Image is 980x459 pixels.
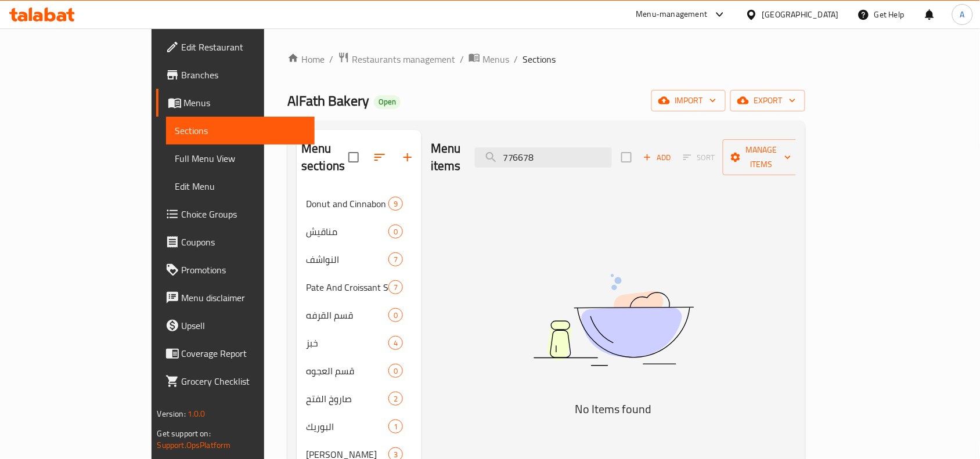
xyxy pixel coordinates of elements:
span: Donut and Cinnabon Section [306,197,388,211]
span: Menu disclaimer [182,291,306,305]
div: خبز4 [297,329,421,357]
span: Get support on: [157,426,211,441]
span: Sort sections [366,143,394,171]
a: Branches [156,61,315,89]
span: 1.0.0 [188,406,206,421]
div: items [388,197,403,211]
div: Pate And Croissant Section7 [297,273,421,301]
span: import [661,93,716,108]
span: Menus [482,52,509,66]
span: Add [642,151,673,164]
li: / [460,52,464,66]
span: Upsell [182,319,306,332]
input: search [475,147,612,168]
div: قسم القرفه0 [297,301,421,329]
a: Support.OpsPlatform [157,438,231,453]
a: Coupons [156,228,315,256]
span: Full Menu View [175,151,306,165]
a: Promotions [156,256,315,284]
span: Sort items [676,149,723,167]
nav: breadcrumb [287,52,805,67]
div: items [388,252,403,266]
span: Edit Menu [175,179,306,193]
a: Choice Groups [156,200,315,228]
div: قسم العجوه0 [297,357,421,385]
div: items [388,280,403,294]
span: Coverage Report [182,346,306,360]
div: [GEOGRAPHIC_DATA] [762,8,839,21]
button: Manage items [723,139,801,175]
div: النواشف7 [297,245,421,273]
div: مناقيش0 [297,218,421,245]
a: Menu disclaimer [156,284,315,312]
a: Menus [156,89,315,117]
span: البوريك [306,420,388,433]
span: Sections [175,124,306,138]
span: خبز [306,336,388,350]
img: dish.svg [469,243,759,397]
div: items [388,420,403,433]
span: 4 [389,338,402,349]
span: 7 [389,282,402,293]
span: 2 [389,393,402,404]
span: Sections [523,52,556,66]
li: / [329,52,333,66]
a: Sections [166,117,315,144]
span: Manage items [732,143,791,172]
span: Promotions [182,263,306,277]
div: Donut and Cinnabon Section9 [297,190,421,218]
span: Choice Groups [182,207,306,221]
span: Restaurants management [352,52,455,66]
span: 0 [389,366,402,377]
span: صاروخ الفتح [306,392,388,406]
button: Add section [394,143,421,171]
span: AlFath Bakery [287,88,369,114]
div: البوريك1 [297,413,421,440]
h2: Menu sections [301,140,348,175]
div: items [388,336,403,350]
span: 0 [389,310,402,321]
span: قسم القرفه [306,308,388,322]
span: Version: [157,406,186,421]
span: Menus [184,96,306,110]
div: items [388,392,403,406]
h5: No Items found [469,400,759,418]
a: Edit Restaurant [156,33,315,61]
span: 7 [389,254,402,265]
h2: Menu items [431,140,461,175]
button: import [651,90,726,111]
div: صاروخ الفتح2 [297,385,421,413]
span: قسم العجوه [306,364,388,378]
span: 9 [389,198,402,209]
a: Edit Menu [166,172,315,200]
li: / [514,52,518,66]
a: Coverage Report [156,339,315,367]
span: Grocery Checklist [182,374,306,388]
span: Edit Restaurant [182,40,306,54]
span: Branches [182,68,306,82]
a: Upsell [156,312,315,339]
span: Add item [639,149,676,167]
a: Restaurants management [338,52,455,67]
span: Pate And Croissant Section [306,280,388,294]
a: Menus [469,52,509,67]
span: مناقيش [306,225,388,238]
div: Open [374,95,401,109]
span: A [960,8,965,21]
div: items [388,364,403,378]
span: Open [374,97,401,107]
a: Grocery Checklist [156,367,315,395]
span: Coupons [182,235,306,249]
span: 1 [389,421,402,432]
div: items [388,308,403,322]
div: Menu-management [636,8,708,21]
span: النواشف [306,252,388,266]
